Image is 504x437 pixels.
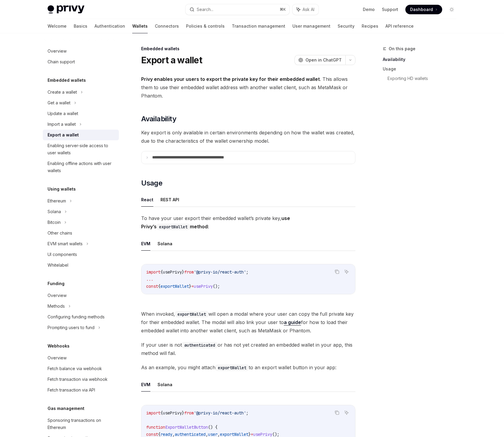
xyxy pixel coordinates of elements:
[43,108,119,119] a: Update a wallet
[158,284,160,289] span: {
[253,432,272,437] span: usePrivy
[215,364,249,371] code: exportWallet
[43,249,119,260] a: UI components
[383,64,461,74] a: Usage
[362,19,378,33] a: Recipes
[48,376,108,383] div: Fetch transaction via webhook
[141,363,355,372] span: As an example, you might attach to an export wallet button in your app:
[43,312,119,322] a: Configuring funding methods
[146,276,153,282] span: ...
[208,432,218,437] span: user
[363,7,375,12] a: Demo
[388,74,461,83] a: Exporting HD wallets
[284,319,301,326] a: a guide
[141,178,162,188] span: Usage
[48,142,115,156] div: Enabling server-side access to user wallets
[141,214,355,231] span: To have your user export their embedded wallet’s private key,
[48,262,68,269] div: Whitelabel
[43,374,119,385] a: Fetch transaction via webhook
[146,284,158,289] span: const
[48,19,67,33] a: Welcome
[43,290,119,301] a: Overview
[43,228,119,238] a: Other chains
[48,219,61,226] div: Bitcoin
[197,6,213,13] div: Search...
[48,131,79,139] div: Export a wallet
[251,432,253,437] span: =
[48,48,67,55] div: Overview
[48,99,70,106] div: Get a wallet
[43,353,119,363] a: Overview
[272,432,279,437] span: ();
[146,425,165,430] span: function
[220,432,248,437] span: exportWallet
[43,415,119,433] a: Sponsoring transactions on Ethereum
[305,57,342,63] span: Open in ChatGPT
[157,237,172,251] button: Solana
[186,19,225,33] a: Policies & controls
[182,410,184,416] span: }
[141,193,153,207] button: React
[182,342,218,348] code: authenticated
[292,19,330,33] a: User management
[294,55,345,65] button: Open in ChatGPT
[338,19,355,33] a: Security
[146,432,158,437] span: const
[141,237,150,251] button: EVM
[160,193,179,207] button: REST API
[184,410,194,416] span: from
[246,410,248,416] span: ;
[141,378,150,392] button: EVM
[160,432,172,437] span: ready
[141,114,176,124] span: Availability
[333,409,341,416] button: Copy the contents from the code block
[48,110,78,117] div: Update a wallet
[48,365,102,372] div: Fetch balance via webhook
[194,410,246,416] span: '@privy-io/react-auth'
[165,425,208,430] span: ExportWalletButton
[303,7,314,12] span: Ask AI
[141,310,355,335] span: When invoked, will open a modal where your user can copy the full private key for their embedded ...
[141,46,355,52] div: Embedded wallets
[74,19,87,33] a: Basics
[189,284,191,289] span: }
[48,208,61,215] div: Solana
[43,130,119,140] a: Export a wallet
[194,284,213,289] span: usePrivy
[48,160,115,174] div: Enabling offline actions with user wallets
[146,410,160,416] span: import
[155,19,179,33] a: Connectors
[43,158,119,176] a: Enabling offline actions with user wallets
[447,5,456,14] button: Toggle dark mode
[280,7,286,12] span: ⌘ K
[43,56,119,67] a: Chain support
[141,76,320,82] strong: Privy enables your users to export the private key for their embedded wallet
[343,268,350,276] button: Ask AI
[232,19,285,33] a: Transaction management
[43,363,119,374] a: Fetch balance via webhook
[343,409,350,416] button: Ask AI
[248,432,251,437] span: }
[175,432,206,437] span: authenticated
[48,5,84,14] img: light logo
[213,284,220,289] span: ();
[208,425,218,430] span: () {
[48,292,67,299] div: Overview
[389,45,415,52] span: On this page
[157,378,172,392] button: Solana
[141,55,202,65] h1: Export a wallet
[43,385,119,395] a: Fetch transaction via API
[48,121,76,128] div: Import a wallet
[132,19,148,33] a: Wallets
[146,269,160,275] span: import
[185,4,289,15] button: Search...⌘K
[157,224,190,230] code: exportWallet
[48,324,94,331] div: Prompting users to fund
[48,240,83,247] div: EVM smart wallets
[48,303,65,310] div: Methods
[48,405,84,412] h5: Gas management
[48,417,115,431] div: Sponsoring transactions on Ethereum
[48,186,76,193] h5: Using wallets
[163,269,182,275] span: usePrivy
[141,215,290,229] strong: use Privy’s method:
